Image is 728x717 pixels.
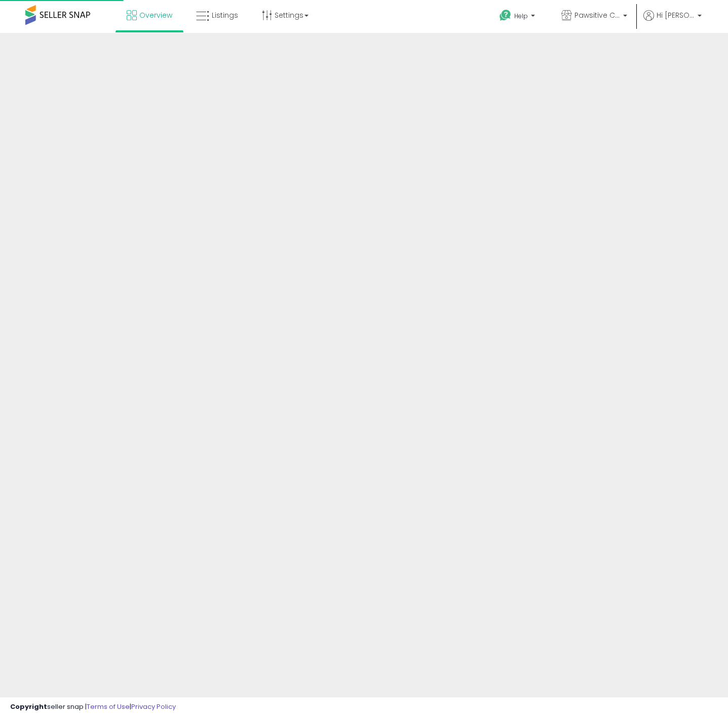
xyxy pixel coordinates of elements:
[574,10,620,20] span: Pawsitive Catitude CA
[139,10,172,20] span: Overview
[514,12,528,20] span: Help
[643,10,702,33] a: Hi [PERSON_NAME]
[499,9,512,22] i: Get Help
[657,10,695,20] span: Hi [PERSON_NAME]
[212,10,238,20] span: Listings
[491,2,545,33] a: Help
